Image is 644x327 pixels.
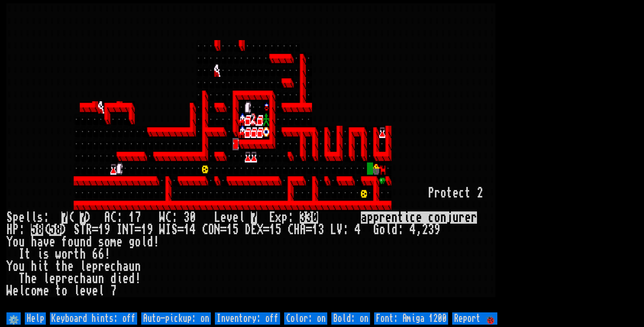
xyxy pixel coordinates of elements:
div: v [86,285,92,297]
div: S [171,224,178,236]
div: h [31,236,37,248]
mark: 3 [306,211,312,224]
div: p [13,211,19,224]
mark: e [465,211,471,224]
mark: i [404,211,410,224]
div: 3 [184,211,190,224]
div: P [428,187,434,199]
div: 4 [190,224,196,236]
div: L [330,224,336,236]
div: 7 [110,285,116,297]
div: d [147,236,153,248]
div: E [251,224,257,236]
div: 2 [422,224,428,236]
div: = [178,224,184,236]
div: a [37,236,43,248]
div: d [129,273,135,285]
div: 1 [184,224,190,236]
div: = [92,224,98,236]
div: A [300,224,306,236]
div: o [68,236,74,248]
div: i [37,248,43,260]
div: = [306,224,312,236]
mark: r [471,211,477,224]
div: e [123,273,129,285]
div: e [49,273,55,285]
div: l [239,211,245,224]
div: h [31,260,37,273]
div: s [43,248,49,260]
mark: 5 [31,224,37,236]
div: = [220,224,226,236]
div: n [98,273,104,285]
div: W [159,211,165,224]
input: Help [25,312,46,325]
div: I [19,248,25,260]
div: e [116,236,123,248]
div: t [55,285,61,297]
div: : [171,211,178,224]
div: g [129,236,135,248]
div: l [385,224,391,236]
div: i [37,260,43,273]
div: r [98,260,104,273]
div: 4 [410,224,416,236]
div: v [43,236,49,248]
div: t [25,248,31,260]
input: Bold: on [331,312,370,325]
div: h [80,248,86,260]
mark: c [410,211,416,224]
div: s [98,236,104,248]
div: c [74,273,80,285]
div: : [343,224,349,236]
div: h [61,260,68,273]
div: l [98,285,104,297]
div: s [37,211,43,224]
div: t [465,187,471,199]
mark: 8 [55,224,61,236]
mark: p [367,211,373,224]
div: e [86,260,92,273]
div: u [19,260,25,273]
div: = [135,224,141,236]
div: V [336,224,343,236]
div: u [74,236,80,248]
div: l [80,260,86,273]
div: m [37,285,43,297]
div: 1 [141,224,147,236]
div: = [263,224,269,236]
div: e [104,260,110,273]
div: G [373,224,379,236]
div: e [31,273,37,285]
div: 9 [434,224,440,236]
mark: c [428,211,434,224]
div: d [86,236,92,248]
div: t [55,260,61,273]
div: X [257,224,263,236]
div: o [13,236,19,248]
div: T [80,224,86,236]
mark: u [453,211,459,224]
mark: t [398,211,404,224]
div: Y [6,236,13,248]
div: C [110,211,116,224]
input: Report 🐞 [452,312,497,325]
div: c [110,260,116,273]
mark: o [434,211,440,224]
input: Inventory: off [215,312,280,325]
div: h [25,273,31,285]
mark: e [416,211,422,224]
div: ) [61,224,68,236]
div: u [129,260,135,273]
div: o [379,224,385,236]
div: r [434,187,440,199]
div: n [135,260,141,273]
div: p [281,211,288,224]
div: : [19,224,25,236]
div: E [269,211,275,224]
div: e [80,285,86,297]
div: r [68,248,74,260]
input: Keyboard hints: off [50,312,137,325]
div: u [92,273,98,285]
div: i [116,273,123,285]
